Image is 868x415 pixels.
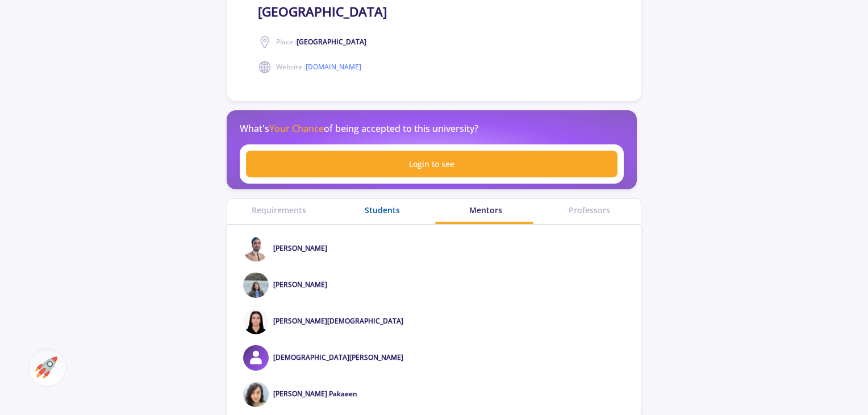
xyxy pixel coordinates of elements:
a: Requirements [227,204,331,216]
a: [DEMOGRAPHIC_DATA][PERSON_NAME] [273,352,403,362]
h1: [GEOGRAPHIC_DATA] [258,4,387,19]
a: Students [331,204,434,216]
span: Place : [276,37,366,47]
span: Your Chance [269,122,324,135]
a: [DOMAIN_NAME] [306,62,361,72]
img: Zeinab Ayatollahiavatar [243,272,269,298]
a: [PERSON_NAME] Pakaeen [273,389,357,399]
p: What's of being accepted to this university? [240,122,478,135]
a: [PERSON_NAME][DEMOGRAPHIC_DATA] [273,316,403,326]
img: Shahrzad Pakaeenavatar [243,381,269,407]
a: Mentors [434,204,537,216]
span: [GEOGRAPHIC_DATA] [297,37,366,47]
img: maryam tavallaliavatar [243,345,269,371]
a: Login to see [246,151,617,177]
a: Professors [537,204,641,216]
img: Parisan Shiravaniavatar [243,309,269,334]
img: ac-market [35,356,57,379]
span: Website : [276,62,361,72]
img: Saeed Karimzadehavatar [243,236,269,262]
a: [PERSON_NAME] [273,243,327,253]
a: [PERSON_NAME] [273,280,327,289]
